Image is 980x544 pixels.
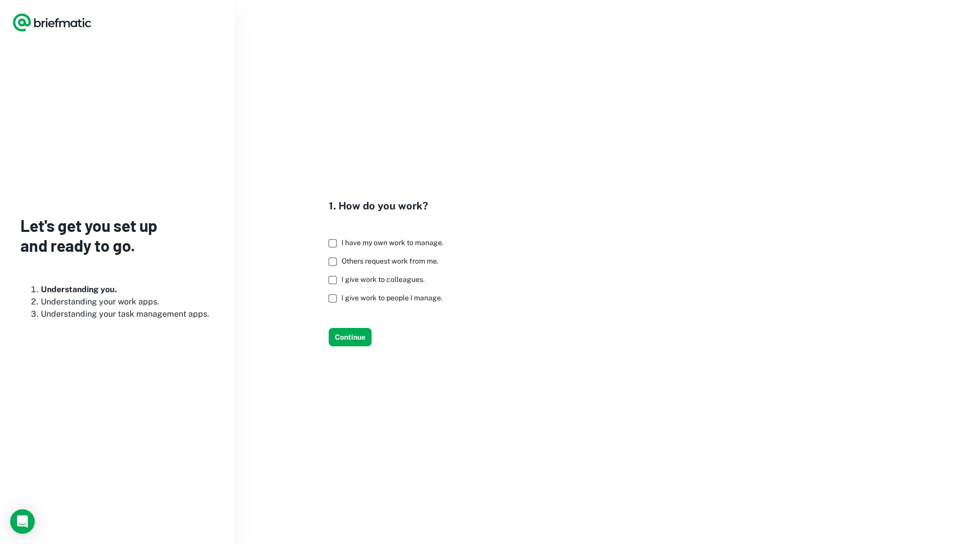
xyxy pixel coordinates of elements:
span: I have my own work to manage. [341,239,444,247]
h4: 1. How do you work? [329,198,452,214]
li: Understanding your task management apps. [41,308,214,320]
h3: Let's get you set up and ready to go. [20,216,214,255]
li: Understanding your work apps. [41,296,214,308]
div: Load Chat [10,509,35,534]
span: I give work to people I manage. [341,294,443,302]
span: I give work to colleagues. [341,275,425,283]
button: Continue [329,328,372,346]
a: Logo [12,12,92,33]
span: Others request work from me. [341,257,438,265]
b: Understanding you. [41,285,117,294]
